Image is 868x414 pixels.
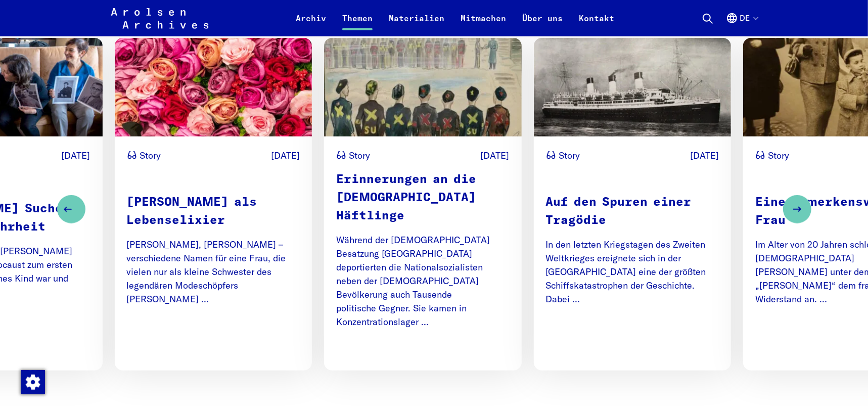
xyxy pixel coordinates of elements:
[114,38,312,370] li: 2 / 7
[336,170,510,225] p: Erinnerungen an die [DEMOGRAPHIC_DATA] Häftlinge
[534,38,732,370] li: 4 / 7
[21,370,45,394] img: Zustimmung ändern
[336,233,510,329] p: Während der [DEMOGRAPHIC_DATA] Besatzung [GEOGRAPHIC_DATA] deportierten die Nationalsozialisten n...
[690,149,719,162] time: [DATE]
[768,149,790,162] span: Story
[324,38,522,370] li: 3 / 7
[349,149,371,162] span: Story
[126,238,300,306] p: [PERSON_NAME], [PERSON_NAME] – verschiedene Namen für eine Frau, die vielen nur als kleine Schwes...
[288,12,334,36] a: Archiv
[571,12,622,36] a: Kontakt
[334,12,381,36] a: Themen
[288,6,622,30] nav: Primär
[271,149,300,162] time: [DATE]
[126,193,300,229] p: [PERSON_NAME] als Lebenselixier
[140,149,161,162] span: Story
[726,12,758,36] button: Deutsch, Sprachauswahl
[61,149,90,162] time: [DATE]
[20,370,44,394] div: Zustimmung ändern
[381,12,452,36] a: Materialien
[546,238,719,306] p: In den letzten Kriegstagen des Zweiten Weltkrieges ereignete sich in der [GEOGRAPHIC_DATA] eine d...
[57,195,85,223] button: Previous slide
[559,149,580,162] span: Story
[481,149,510,162] time: [DATE]
[452,12,514,36] a: Mitmachen
[783,195,811,223] button: Next slide
[546,193,719,229] p: Auf den Spuren einer Tragödie
[514,12,571,36] a: Über uns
